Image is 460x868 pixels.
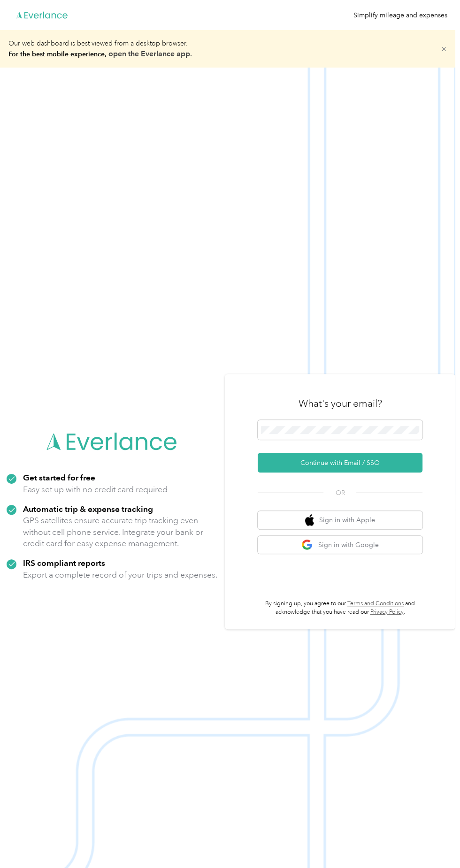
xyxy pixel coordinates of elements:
h3: What's your email? [298,397,382,410]
p: Our web dashboard is best viewed from a desktop browser. [8,38,192,60]
p: Export a complete record of your trips and expenses. [23,569,217,581]
strong: Automatic trip & expense tracking [23,504,153,514]
strong: IRS compliant reports [23,558,105,568]
button: apple logoSign in with Apple [258,511,422,529]
p: GPS satellites ensure accurate trip tracking even without cell phone service. Integrate your bank... [23,515,218,549]
strong: Get started for free [23,472,95,482]
img: apple logo [305,514,314,526]
span: OR [323,488,356,498]
p: By signing up, you agree to our and acknowledge that you have read our . [258,600,422,616]
a: open the Everlance app. [108,49,192,58]
a: Terms and Conditions [347,600,404,607]
p: Easy set up with no credit card required [23,484,168,495]
div: Simplify mileage and expenses [353,10,447,20]
button: Continue with Email / SSO [258,453,422,472]
a: Privacy Policy [370,609,403,616]
button: google logoSign in with Google [258,536,422,554]
img: google logo [301,539,313,551]
b: For the best mobile experience, [8,50,192,58]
